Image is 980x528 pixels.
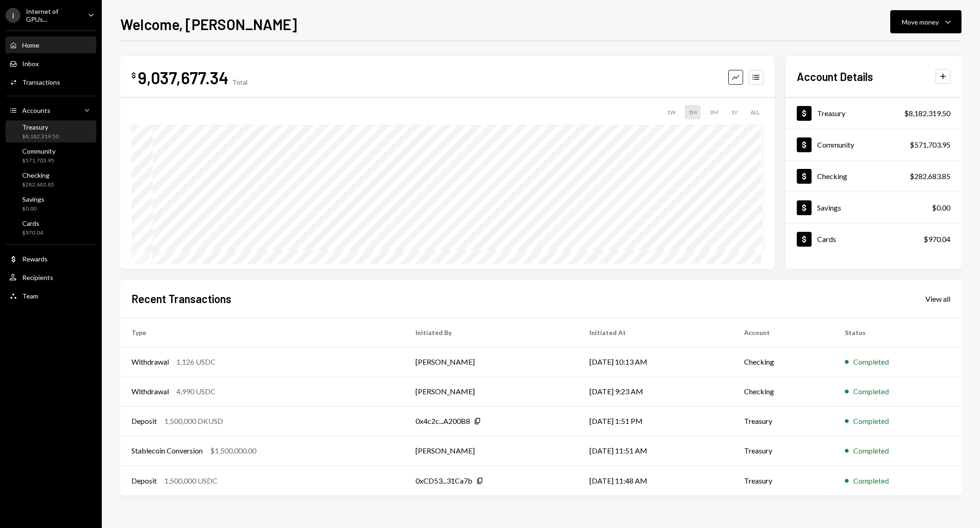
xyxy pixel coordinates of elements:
[131,445,203,456] div: Stablecoin Conversion
[797,69,873,84] h2: Account Details
[22,133,59,141] div: $8,182,319.50
[26,7,81,23] div: Internet of GPUs...
[910,139,950,150] div: $571,703.95
[22,229,43,237] div: $970.04
[786,224,961,255] a: Cards$970.04
[22,171,54,179] div: Checking
[706,105,722,119] div: 3M
[22,41,39,49] div: Home
[22,181,54,189] div: $282,683.85
[853,445,889,456] div: Completed
[6,250,96,267] a: Rewards
[6,8,20,23] div: I
[6,55,96,72] a: Inbox
[733,377,834,406] td: Checking
[22,195,44,203] div: Savings
[578,377,733,406] td: [DATE] 9:23 AM
[164,475,217,486] div: 1,500,000 USDC
[232,78,248,86] div: Total
[404,347,578,377] td: [PERSON_NAME]
[22,106,50,114] div: Accounts
[925,294,950,304] div: View all
[786,161,961,192] a: Checking$282,683.85
[663,105,679,119] div: 1W
[932,202,950,213] div: $0.00
[786,129,961,160] a: Community$571,703.95
[22,255,48,263] div: Rewards
[131,475,157,486] div: Deposit
[22,292,38,300] div: Team
[578,406,733,436] td: [DATE] 1:51 PM
[817,140,854,149] div: Community
[578,317,733,347] th: Initiated At
[404,436,578,466] td: [PERSON_NAME]
[22,147,56,155] div: Community
[904,108,950,119] div: $8,182,319.50
[131,416,157,427] div: Deposit
[733,406,834,436] td: Treasury
[817,235,836,243] div: Cards
[131,386,169,397] div: Withdrawal
[176,386,216,397] div: 4,990 USDC
[727,105,741,119] div: 1Y
[902,17,939,27] div: Move money
[22,60,39,68] div: Inbox
[6,37,96,53] a: Home
[120,317,404,347] th: Type
[685,105,701,119] div: 1M
[6,102,96,118] a: Accounts
[6,144,96,167] a: Community$571,703.95
[817,172,847,180] div: Checking
[22,78,60,86] div: Transactions
[853,386,889,397] div: Completed
[6,120,96,143] a: Treasury$8,182,319.50
[176,356,216,367] div: 1,126 USDC
[120,15,297,33] h1: Welcome, [PERSON_NAME]
[6,193,96,215] a: Savings$0.00
[22,123,59,131] div: Treasury
[131,291,231,306] h2: Recent Transactions
[22,157,56,165] div: $571,703.95
[210,445,256,456] div: $1,500,000.00
[733,347,834,377] td: Checking
[6,287,96,304] a: Team
[786,192,961,223] a: Savings$0.00
[925,293,950,304] a: View all
[22,273,53,281] div: Recipients
[890,10,961,33] button: Move money
[22,219,43,227] div: Cards
[733,436,834,466] td: Treasury
[578,347,733,377] td: [DATE] 10:13 AM
[817,203,841,212] div: Savings
[924,234,950,245] div: $970.04
[786,98,961,129] a: Treasury$8,182,319.50
[910,171,950,182] div: $282,683.85
[416,416,470,427] div: 0x4c2c...A200B8
[131,71,136,80] div: $
[733,317,834,347] th: Account
[131,356,169,367] div: Withdrawal
[853,356,889,367] div: Completed
[138,67,229,88] div: 9,037,677.34
[6,74,96,90] a: Transactions
[853,416,889,427] div: Completed
[404,317,578,347] th: Initiated By
[6,269,96,286] a: Recipients
[747,105,763,119] div: ALL
[578,436,733,466] td: [DATE] 11:51 AM
[853,475,889,486] div: Completed
[416,475,472,486] div: 0xCD53...31Ca7b
[22,205,44,213] div: $0.00
[164,416,223,427] div: 1,500,000 DKUSD
[733,466,834,495] td: Treasury
[6,217,96,239] a: Cards$970.04
[578,466,733,495] td: [DATE] 11:48 AM
[834,317,961,347] th: Status
[404,377,578,406] td: [PERSON_NAME]
[6,168,96,191] a: Checking$282,683.85
[817,109,845,118] div: Treasury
